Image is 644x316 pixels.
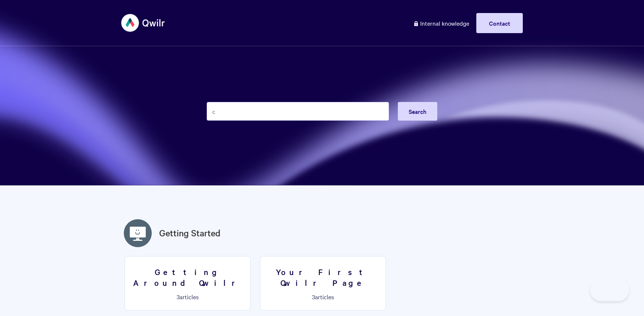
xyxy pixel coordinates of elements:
[129,293,246,300] p: articles
[398,102,437,121] button: Search
[129,266,246,288] h3: Getting Around Qwilr
[265,293,381,300] p: articles
[408,13,475,33] a: Internal knowledge
[312,293,315,301] span: 3
[125,256,251,310] a: Getting Around Qwilr 3articles
[177,293,180,301] span: 3
[265,266,381,288] h3: Your First Qwilr Page
[159,226,220,240] a: Getting Started
[121,9,165,37] img: Qwilr Help Center
[476,13,523,33] a: Contact
[207,102,389,121] input: Search the knowledge base
[590,279,629,301] iframe: Toggle Customer Support
[409,107,426,115] span: Search
[260,256,386,310] a: Your First Qwilr Page 3articles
